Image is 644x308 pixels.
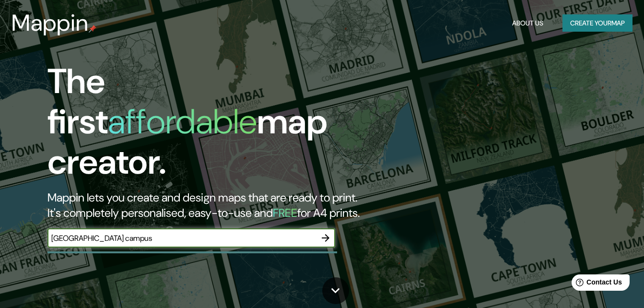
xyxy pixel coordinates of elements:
h1: affordable [108,99,257,144]
h2: Mappin lets you create and design maps that are ready to print. It's completely personalised, eas... [47,190,370,221]
h1: The first map creator. [47,61,370,190]
h5: FREE [273,205,297,220]
button: About Us [508,14,547,32]
h3: Mappin [12,10,89,36]
img: mappin-pin [89,25,96,33]
iframe: Help widget launcher [559,271,633,297]
input: Choose your favourite place [47,233,316,244]
button: Create yourmap [562,14,632,32]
